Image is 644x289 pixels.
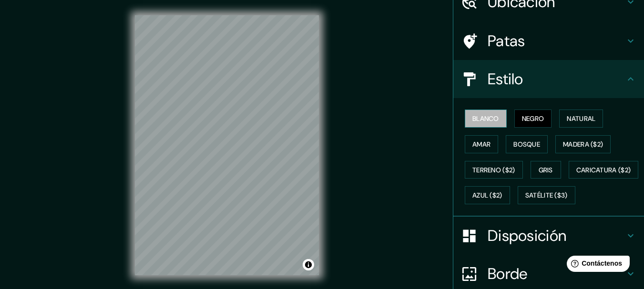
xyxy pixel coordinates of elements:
[522,114,544,123] font: Negro
[555,135,611,153] button: Madera ($2)
[472,166,515,174] font: Terreno ($2)
[135,15,319,275] canvas: Mapa
[465,135,498,153] button: Amar
[513,140,540,149] font: Bosque
[576,166,631,174] font: Caricatura ($2)
[472,140,491,149] font: Amar
[559,110,603,128] button: Natural
[559,252,634,279] iframe: Lanzador de widgets de ayuda
[569,161,639,179] button: Caricatura ($2)
[465,186,510,204] button: Azul ($2)
[472,114,499,123] font: Blanco
[506,135,548,153] button: Bosque
[465,110,507,128] button: Blanco
[453,217,644,255] div: Disposición
[514,110,552,128] button: Negro
[488,264,528,284] font: Borde
[303,259,314,270] button: Activar o desactivar atribución
[518,186,575,204] button: Satélite ($3)
[465,161,523,179] button: Terreno ($2)
[563,140,603,149] font: Madera ($2)
[488,226,566,246] font: Disposición
[539,166,553,174] font: Gris
[488,69,523,89] font: Estilo
[488,31,525,51] font: Patas
[567,114,595,123] font: Natural
[472,191,502,200] font: Azul ($2)
[525,191,568,200] font: Satélite ($3)
[453,22,644,60] div: Patas
[531,161,561,179] button: Gris
[453,60,644,98] div: Estilo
